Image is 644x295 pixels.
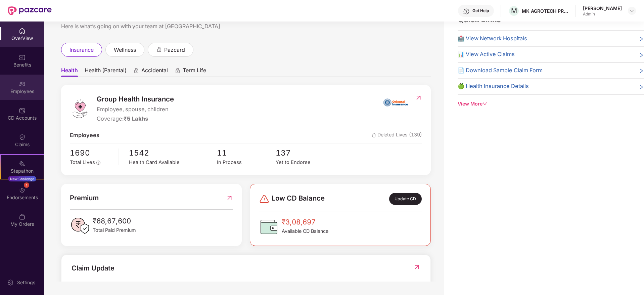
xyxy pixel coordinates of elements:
span: 137 [276,147,334,159]
span: ₹68,67,600 [93,216,136,226]
img: deleteIcon [372,133,376,137]
span: Health (Parental) [85,67,127,77]
div: Health Card Available [129,159,217,166]
span: right [639,36,644,43]
div: animation [156,46,162,52]
span: Premium [70,193,99,203]
span: Total Lives [70,159,95,165]
img: RedirectIcon [415,94,422,101]
span: right [639,68,644,75]
div: Here is what’s going on with your team at [GEOGRAPHIC_DATA] [61,22,431,31]
span: ₹5 Lakhs [124,115,148,122]
span: Employee, spouse, children [97,105,174,114]
div: animation [175,68,181,74]
span: Accidental [141,67,168,77]
div: New Challenge [8,176,36,181]
img: svg+xml;base64,PHN2ZyBpZD0iQmVuZWZpdHMiIHhtbG5zPSJodHRwOi8vd3d3LnczLm9yZy8yMDAwL3N2ZyIgd2lkdGg9Ij... [19,54,26,61]
div: Yet to Endorse [276,159,334,166]
span: Employees [70,131,99,140]
img: svg+xml;base64,PHN2ZyBpZD0iRW1wbG95ZWVzIiB4bWxucz0iaHR0cDovL3d3dy53My5vcmcvMjAwMC9zdmciIHdpZHRoPS... [19,81,26,87]
div: Get Help [472,8,489,13]
div: Update CD [389,193,422,205]
span: right [639,51,644,59]
div: Claim Update [72,263,114,273]
span: wellness [114,46,136,54]
img: svg+xml;base64,PHN2ZyBpZD0iRGFuZ2VyLTMyeDMyIiB4bWxucz0iaHR0cDovL3d3dy53My5vcmcvMjAwMC9zdmciIHdpZH... [259,194,270,204]
div: Stepathon [1,168,44,174]
img: svg+xml;base64,PHN2ZyBpZD0iRHJvcGRvd24tMzJ4MzIiIHhtbG5zPSJodHRwOi8vd3d3LnczLm9yZy8yMDAwL3N2ZyIgd2... [629,8,635,13]
span: 1542 [129,147,217,159]
span: insurance [70,46,94,54]
img: svg+xml;base64,PHN2ZyBpZD0iQ2xhaW0iIHhtbG5zPSJodHRwOi8vd3d3LnczLm9yZy8yMDAwL3N2ZyIgd2lkdGg9IjIwIi... [19,134,26,140]
img: svg+xml;base64,PHN2ZyBpZD0iRW5kb3JzZW1lbnRzIiB4bWxucz0iaHR0cDovL3d3dy53My5vcmcvMjAwMC9zdmciIHdpZH... [19,187,26,194]
span: Health [61,67,78,77]
img: svg+xml;base64,PHN2ZyBpZD0iSG9tZSIgeG1sbnM9Imh0dHA6Ly93d3cudzMub3JnLzIwMDAvc3ZnIiB3aWR0aD0iMjAiIG... [19,28,26,34]
span: 🍏 Health Insurance Details [458,82,529,91]
span: 📄 Download Sample Claim Form [458,66,543,75]
span: 1690 [70,147,114,159]
img: svg+xml;base64,PHN2ZyB4bWxucz0iaHR0cDovL3d3dy53My5vcmcvMjAwMC9zdmciIHdpZHRoPSIyMSIgaGVpZ2h0PSIyMC... [19,160,26,167]
div: animation [133,68,139,74]
span: right [639,83,644,91]
span: Total Paid Premium [93,226,136,234]
img: svg+xml;base64,PHN2ZyBpZD0iU2V0dGluZy0yMHgyMCIgeG1sbnM9Imh0dHA6Ly93d3cudzMub3JnLzIwMDAvc3ZnIiB3aW... [7,279,14,286]
img: RedirectIcon [226,193,233,203]
img: New Pazcare Logo [8,6,52,15]
span: Low CD Balance [272,193,325,205]
span: Available CD Balance [282,227,328,235]
div: Coverage: [97,115,174,123]
span: M [511,7,517,15]
img: logo [70,98,90,119]
img: svg+xml;base64,PHN2ZyBpZD0iTXlfT3JkZXJzIiBkYXRhLW5hbWU9Ik15IE9yZGVycyIgeG1sbnM9Imh0dHA6Ly93d3cudz... [19,213,26,220]
span: ₹3,08,697 [282,217,328,227]
span: 11 [217,147,276,159]
span: pazcard [164,46,185,54]
div: Settings [15,279,37,286]
img: RedirectIcon [413,264,420,270]
span: down [482,101,487,106]
img: insurerIcon [383,94,408,111]
span: Term Life [183,67,206,77]
img: svg+xml;base64,PHN2ZyBpZD0iQ0RfQWNjb3VudHMiIGRhdGEtbmFtZT0iQ0QgQWNjb3VudHMiIHhtbG5zPSJodHRwOi8vd3... [19,107,26,114]
div: Admin [583,11,622,17]
img: PaidPremiumIcon [70,216,90,236]
div: View More [458,100,644,108]
div: MK AGROTECH PRIVATE LIMITED [522,8,569,14]
img: svg+xml;base64,PHN2ZyBpZD0iSGVscC0zMngzMiIgeG1sbnM9Imh0dHA6Ly93d3cudzMub3JnLzIwMDAvc3ZnIiB3aWR0aD... [463,8,470,15]
div: In Process [217,159,276,166]
span: info-circle [96,161,100,165]
span: 🏥 View Network Hospitals [458,34,527,43]
span: Deleted Lives (139) [372,131,422,140]
span: Group Health Insurance [97,94,174,104]
img: CDBalanceIcon [259,217,279,237]
div: [PERSON_NAME] [583,5,622,11]
div: 1 [24,182,29,188]
span: 📊 View Active Claims [458,50,515,59]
